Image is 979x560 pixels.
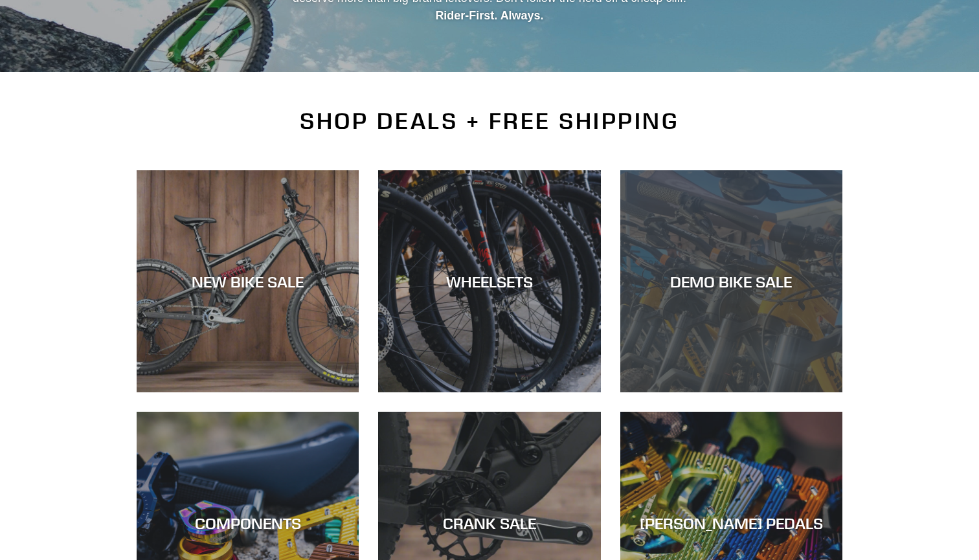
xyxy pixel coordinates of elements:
[620,272,842,291] div: DEMO BIKE SALE
[137,272,359,291] div: NEW BIKE SALE
[137,107,842,135] h2: SHOP DEALS + FREE SHIPPING
[620,514,842,533] div: [PERSON_NAME] PEDALS
[435,9,543,22] strong: Rider-First. Always.
[620,170,842,392] a: DEMO BIKE SALE
[378,170,600,392] a: WHEELSETS
[378,272,600,291] div: WHEELSETS
[378,514,600,533] div: CRANK SALE
[137,170,359,392] a: NEW BIKE SALE
[137,514,359,533] div: COMPONENTS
